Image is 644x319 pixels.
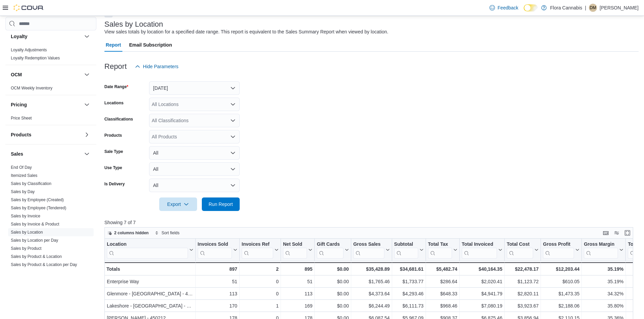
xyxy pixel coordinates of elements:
button: Loyalty [11,33,81,40]
a: Loyalty Redemption Values [11,56,60,60]
img: Cova [14,4,44,11]
button: Gross Margin [584,241,623,259]
div: View sales totals by location for a specified date range. This report is equivalent to the Sales ... [104,28,388,35]
div: 0 [242,290,279,298]
div: $1,123.72 [507,277,539,286]
div: $1,765.46 [353,277,390,286]
button: Subtotal [394,241,424,259]
button: OCM [83,71,91,79]
div: $34,681.61 [394,265,424,273]
div: $4,293.46 [394,290,424,298]
button: Pricing [11,101,81,108]
label: Locations [104,100,124,106]
a: Sales by Location per Day [11,238,58,243]
button: Enter fullscreen [623,229,631,237]
a: Loyalty Adjustments [11,48,47,52]
div: Subtotal [394,241,418,259]
span: End Of Day [11,165,32,170]
label: Date Range [104,84,128,89]
button: Invoices Ref [242,241,279,259]
button: Hide Parameters [132,60,181,73]
span: Loyalty Redemption Values [11,55,60,61]
span: Sales by Invoice & Product [11,221,59,227]
div: Totals [106,265,193,273]
button: Total Cost [507,241,539,259]
div: $610.05 [543,277,579,286]
button: Export [159,197,197,211]
span: Run Report [209,201,233,208]
div: Location [107,241,188,259]
div: Enterprise Way [107,277,193,286]
div: Invoices Sold [197,241,232,248]
span: DM [590,4,596,12]
div: Delaney Matthews [589,4,597,12]
button: All [149,146,240,160]
button: [DATE] [149,81,240,95]
button: Sales [11,151,81,157]
div: $2,020.41 [462,277,502,286]
div: $7,080.19 [462,302,502,310]
button: Run Report [202,197,240,211]
button: OCM [11,71,81,78]
div: Glenmore - [GEOGRAPHIC_DATA] - 450374 [107,290,193,298]
button: All [149,162,240,176]
span: Hide Parameters [143,63,178,70]
label: Sale Type [104,149,123,154]
div: Sales [5,163,96,280]
a: Sales by Classification [11,181,51,186]
div: 169 [283,302,312,310]
span: Email Subscription [129,38,172,52]
span: Price Sheet [11,115,32,121]
h3: Pricing [11,101,27,108]
div: $4,941.79 [462,290,502,298]
div: Subtotal [394,241,418,248]
div: 113 [283,290,312,298]
button: Open list of options [230,102,236,107]
a: Sales by Product [11,246,42,251]
div: Location [107,241,188,248]
span: 2 columns hidden [114,230,149,236]
button: Sort fields [152,229,182,237]
p: Flora Cannabis [550,4,582,12]
div: $12,203.44 [543,265,579,273]
span: Itemized Sales [11,173,38,178]
div: 51 [197,277,237,286]
span: Report [106,38,121,52]
button: Products [83,131,91,139]
div: Gross Profit [543,241,574,248]
div: Gross Sales [353,241,384,248]
button: Location [107,241,193,259]
button: Gift Cards [317,241,349,259]
span: Sales by Product [11,246,42,251]
h3: Report [104,62,127,71]
label: Is Delivery [104,181,125,187]
a: Itemized Sales [11,173,38,178]
button: Pricing [83,101,91,109]
span: Export [163,197,193,211]
div: Invoices Ref [242,241,273,248]
h3: Products [11,131,31,138]
div: Total Invoiced [462,241,497,259]
span: Loyalty Adjustments [11,47,47,53]
div: Gross Margin [584,241,618,248]
button: 2 columns hidden [105,229,151,237]
div: Loyalty [5,46,96,65]
p: | [585,4,586,12]
span: Sales by Classification [11,181,51,186]
div: OCM [5,84,96,95]
p: Showing 7 of 7 [104,219,639,226]
div: $6,111.73 [394,302,424,310]
a: Sales by Invoice [11,214,40,218]
span: Sales by Location per Day [11,238,58,243]
label: Classifications [104,116,133,122]
a: Sales by Location [11,230,43,235]
label: Use Type [104,165,122,170]
div: Net Sold [283,241,307,259]
div: Total Invoiced [462,241,497,248]
div: 897 [197,265,237,273]
span: Sales by Product & Location per Day [11,262,77,267]
button: Loyalty [83,32,91,41]
h3: Sales [11,151,23,157]
div: Gross Margin [584,241,618,259]
div: $40,164.35 [462,265,502,273]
